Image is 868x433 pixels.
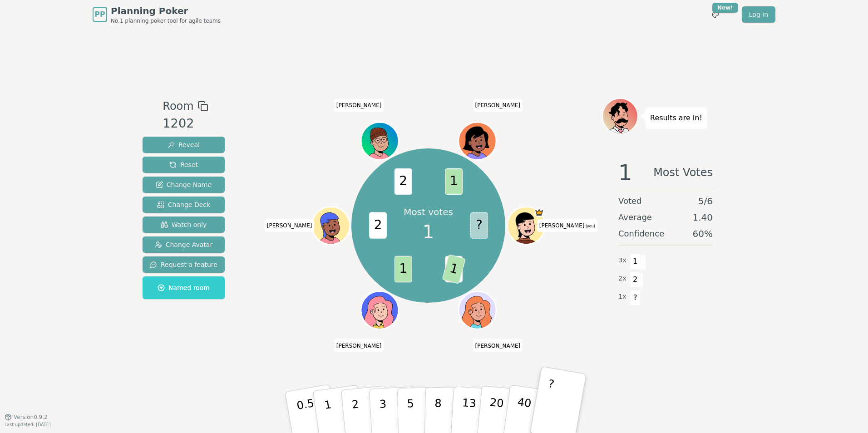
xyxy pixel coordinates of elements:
span: Reset [169,160,198,169]
span: Change Name [156,180,212,189]
span: 1 x [618,292,626,302]
span: 1 [618,162,632,183]
span: Version 0.9.2 [14,413,48,421]
span: Named room [158,283,210,292]
span: Click to change your name [265,219,315,232]
button: Reveal [143,137,225,153]
p: Most votes [404,206,453,218]
button: Version0.9.2 [5,413,48,421]
span: Most Votes [653,162,713,183]
button: Request a feature [143,256,225,273]
span: Reveal [168,140,200,149]
span: Click to change your name [334,99,384,112]
span: ? [630,290,641,305]
p: ? [541,377,555,427]
span: Voted [618,195,642,207]
span: 1 [630,254,641,269]
span: Last updated: [DATE] [5,422,51,427]
span: 1 [394,256,412,282]
button: New! [707,6,724,23]
span: 3 x [618,256,626,266]
span: 5 / 6 [698,195,713,207]
span: Click to change your name [473,340,523,352]
span: Average [618,211,652,224]
span: 1 [442,254,466,284]
span: 2 [630,272,641,287]
span: Brendan is the host [534,208,544,217]
span: Change Avatar [155,240,213,249]
span: 1.40 [692,211,713,224]
span: PP [94,9,105,20]
span: 2 [394,168,412,195]
button: Change Name [143,177,225,193]
span: 2 x [618,274,626,284]
a: Log in [742,6,775,23]
span: 1 [423,218,434,246]
span: Confidence [618,227,664,240]
span: Change Deck [157,200,210,209]
span: 1 [445,168,463,195]
span: ? [470,212,488,239]
span: Request a feature [150,260,217,269]
span: 2 [369,212,387,239]
span: (you) [584,224,595,228]
span: Click to change your name [334,340,384,352]
button: Named room [143,276,225,299]
button: Change Deck [143,197,225,213]
div: New! [712,3,738,13]
span: Click to change your name [473,99,523,112]
p: Results are in! [650,112,702,124]
button: Watch only [143,216,225,233]
span: Watch only [161,220,207,229]
span: 60 % [693,227,713,240]
button: Change Avatar [143,236,225,253]
span: Room [163,98,193,114]
button: Reset [143,157,225,173]
div: 1202 [163,114,208,133]
span: Click to change your name [537,219,597,232]
button: Click to change your avatar [508,208,544,243]
span: No.1 planning poker tool for agile teams [111,17,221,25]
span: Planning Poker [111,5,221,17]
a: PPPlanning PokerNo.1 planning poker tool for agile teams [93,5,221,25]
